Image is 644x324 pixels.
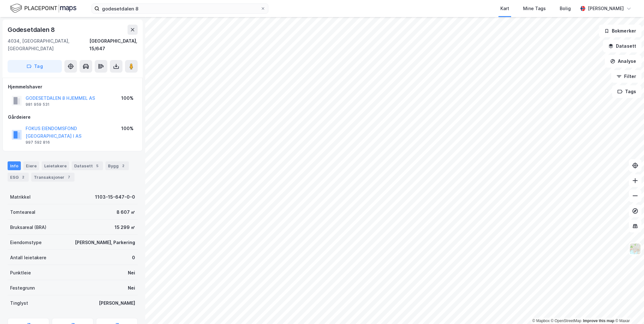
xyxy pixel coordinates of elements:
iframe: Chat Widget [612,294,644,324]
div: Antall leietakere [10,254,46,261]
div: 0 [132,254,135,261]
div: 100% [121,125,134,132]
div: Kart [500,5,509,12]
button: Datasett [603,40,641,52]
div: Info [8,161,21,170]
div: [PERSON_NAME] [588,5,624,12]
div: Leietakere [42,161,69,170]
div: Festegrunn [10,284,35,292]
div: [PERSON_NAME], Parkering [75,239,135,246]
div: 5 [94,163,100,169]
button: Tags [612,85,641,98]
div: [PERSON_NAME] [99,299,135,307]
div: Nei [128,284,135,292]
div: Gårdeiere [8,113,137,121]
div: Kontrollprogram for chat [612,294,644,324]
div: Bolig [560,5,571,12]
div: 2 [120,163,126,169]
div: Godesetdalen 8 [8,25,56,35]
button: Tag [8,60,62,73]
div: Matrikkel [10,193,31,201]
div: [GEOGRAPHIC_DATA], 15/647 [89,37,138,52]
div: Tomteareal [10,208,35,216]
div: 8 607 ㎡ [116,208,135,216]
div: 2 [20,174,26,180]
button: Analyse [605,55,641,68]
div: 1103-15-647-0-0 [95,193,135,201]
div: 997 592 816 [26,140,50,145]
div: 15 299 ㎡ [115,224,135,231]
a: Mapbox [532,319,550,323]
div: Eiendomstype [10,239,42,246]
input: Søk på adresse, matrikkel, gårdeiere, leietakere eller personer [99,4,260,13]
div: Tinglyst [10,299,28,307]
img: Z [629,243,641,255]
div: Bruksareal (BRA) [10,224,46,231]
div: Bygg [105,161,129,170]
a: OpenStreetMap [551,319,581,323]
button: Filter [611,70,641,83]
button: Bokmerker [599,25,641,37]
div: Transaksjoner [31,173,75,182]
div: 100% [121,94,134,102]
div: 981 959 531 [26,102,50,107]
div: Hjemmelshaver [8,83,137,91]
div: 7 [66,174,72,180]
img: logo.f888ab2527a4732fd821a326f86c7f29.svg [10,3,76,14]
div: Mine Tags [523,5,546,12]
div: ESG [8,173,29,182]
div: Punktleie [10,269,31,277]
div: 4034, [GEOGRAPHIC_DATA], [GEOGRAPHIC_DATA] [8,37,89,52]
div: Datasett [72,161,103,170]
div: Eiere [23,161,39,170]
a: Improve this map [583,319,614,323]
div: Nei [128,269,135,277]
